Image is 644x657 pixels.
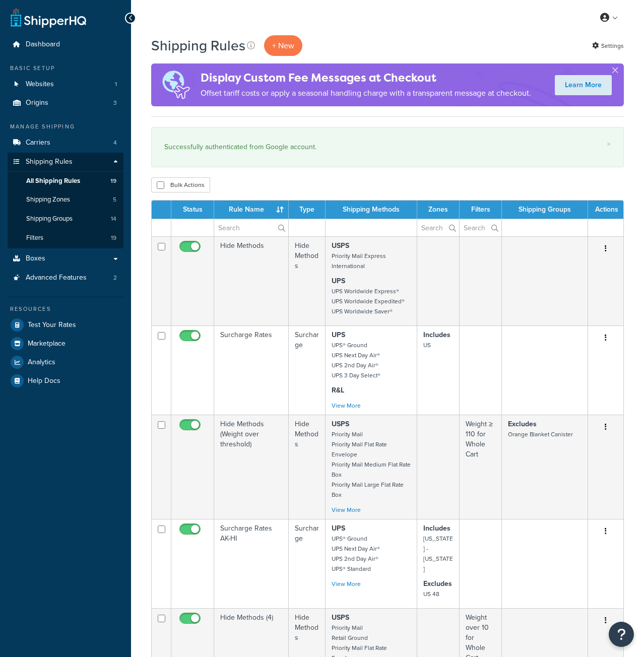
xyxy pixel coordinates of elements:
h4: Display Custom Fee Messages at Checkout [201,70,531,86]
small: US 48 [423,589,439,599]
span: Filters [26,234,43,242]
span: Carriers [26,139,50,147]
span: Shipping Groups [26,215,73,223]
td: Surcharge Rates AK-HI [214,519,289,608]
a: All Shipping Rules 19 [8,172,123,190]
span: All Shipping Rules [26,177,80,185]
span: Help Docs [28,377,60,385]
a: Websites 1 [8,75,123,94]
span: 2 [113,274,117,282]
strong: USPS [332,240,349,251]
span: 14 [111,215,116,223]
strong: USPS [332,612,349,623]
td: Surcharge Rates [214,325,289,415]
td: Hide Methods (Weight over threshold) [214,415,289,519]
span: Advanced Features [26,274,87,282]
span: Shipping Rules [26,158,73,166]
span: Origins [26,99,48,107]
div: Resources [8,305,123,313]
span: Analytics [28,358,55,367]
a: Help Docs [8,372,123,390]
small: UPS Worldwide Express® UPS Worldwide Expedited® UPS Worldwide Saver® [332,287,405,316]
a: Shipping Groups 14 [8,210,123,228]
li: Dashboard [8,35,123,54]
button: Bulk Actions [151,177,210,192]
small: Orange Blanket Canister [508,430,573,439]
input: Search [417,219,459,236]
a: Learn More [555,75,612,95]
span: Dashboard [26,40,60,49]
th: Status [171,201,214,219]
th: Rule Name : activate to sort column ascending [214,201,289,219]
span: Websites [26,80,54,89]
div: Manage Shipping [8,122,123,131]
a: Filters 19 [8,229,123,247]
th: Filters [460,201,502,219]
li: Websites [8,75,123,94]
td: Hide Methods [214,236,289,325]
li: Carriers [8,134,123,152]
span: Boxes [26,254,45,263]
li: Shipping Groups [8,210,123,228]
li: All Shipping Rules [8,172,123,190]
span: Test Your Rates [28,321,76,330]
a: Shipping Zones 5 [8,190,123,209]
li: Advanced Features [8,269,123,287]
li: Shipping Rules [8,153,123,248]
li: Filters [8,229,123,247]
li: Analytics [8,353,123,371]
button: Open Resource Center [609,622,634,647]
a: × [607,140,611,148]
li: Origins [8,94,123,112]
span: Shipping Zones [26,195,70,204]
a: View More [332,401,361,410]
a: View More [332,579,361,588]
a: Origins 3 [8,94,123,112]
p: + New [264,35,302,56]
span: 19 [110,177,116,185]
th: Shipping Methods [326,201,418,219]
h1: Shipping Rules [151,36,245,55]
a: Shipping Rules [8,153,123,171]
td: Hide Methods [289,415,326,519]
strong: R&L [332,385,344,396]
input: Search [460,219,501,236]
span: 3 [113,99,117,107]
a: Marketplace [8,335,123,353]
img: duties-banner-06bc72dcb5fe05cb3f9472aba00be2ae8eb53ab6f0d8bb03d382ba314ac3c341.png [151,63,201,106]
p: Offset tariff costs or apply a seasonal handling charge with a transparent message at checkout. [201,86,531,100]
a: Test Your Rates [8,316,123,334]
strong: UPS [332,330,345,340]
strong: Includes [423,330,450,340]
strong: UPS [332,523,345,534]
td: Hide Methods [289,236,326,325]
li: Shipping Zones [8,190,123,209]
th: Type [289,201,326,219]
a: Settings [592,39,624,53]
small: Priority Mail Priority Mail Flat Rate Envelope Priority Mail Medium Flat Rate Box Priority Mail L... [332,430,411,499]
span: 1 [115,80,117,89]
span: 5 [113,195,116,204]
strong: Includes [423,523,450,534]
a: View More [332,505,361,514]
a: Boxes [8,249,123,268]
strong: USPS [332,419,349,429]
span: 19 [111,234,116,242]
span: Marketplace [28,340,66,348]
th: Zones [417,201,460,219]
span: 4 [113,139,117,147]
td: Surcharge [289,325,326,415]
th: Actions [588,201,623,219]
td: Weight ≥ 110 for Whole Cart [460,415,502,519]
small: UPS® Ground UPS Next Day Air® UPS 2nd Day Air® UPS 3 Day Select® [332,341,380,380]
div: Basic Setup [8,64,123,73]
input: Search [214,219,288,236]
td: Surcharge [289,519,326,608]
div: Successfully authenticated from Google account. [164,140,611,154]
strong: UPS [332,276,345,286]
small: US [423,341,431,350]
a: Advanced Features 2 [8,269,123,287]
